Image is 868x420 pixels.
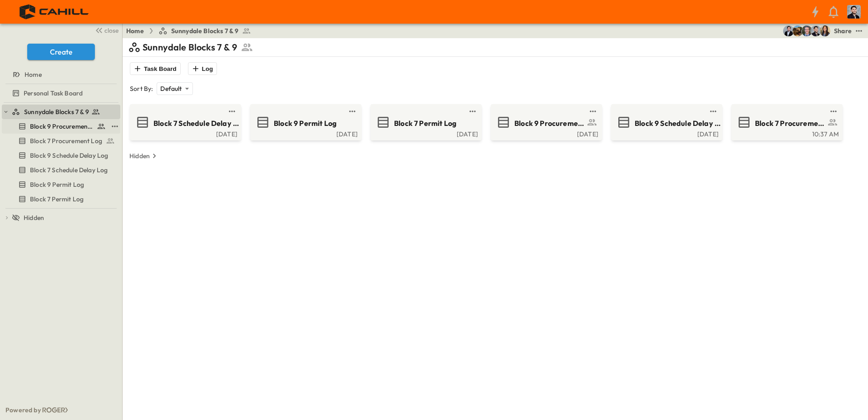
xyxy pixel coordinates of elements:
[130,62,181,75] button: Task Board
[467,106,478,117] button: test
[2,148,120,163] div: Block 9 Schedule Delay Logtest
[733,115,839,130] a: Block 7 Procurement Log
[708,106,719,117] button: test
[188,62,217,75] button: Log
[2,163,120,177] div: Block 7 Schedule Delay Logtest
[227,106,237,117] button: test
[24,107,89,116] span: Sunnydale Blocks 7 & 9
[11,2,99,21] img: 4f72bfc4efa7236828875bac24094a5ddb05241e32d018417354e964050affa1.png
[2,135,118,147] a: Block 7 Procurement Log
[372,115,478,130] a: Block 7 Permit Log
[828,106,839,117] button: test
[132,130,237,137] a: [DATE]
[372,130,478,137] a: [DATE]
[587,106,598,117] button: test
[30,195,84,204] span: Block 7 Permit Log
[27,44,95,60] button: Create
[493,130,598,137] a: [DATE]
[274,118,336,129] span: Block 9 Permit Log
[2,120,108,133] a: Block 9 Procurement Log
[132,115,237,130] a: Block 7 Schedule Delay Log
[2,134,120,148] div: Block 7 Procurement Logtest
[2,178,118,191] a: Block 9 Permit Log
[157,82,192,95] div: Default
[853,25,864,36] button: test
[394,118,456,129] span: Block 7 Permit Log
[635,118,723,129] span: Block 9 Schedule Delay Log
[129,151,150,160] p: Hidden
[30,122,93,131] span: Block 9 Procurement Log
[810,25,821,36] img: Anthony Vazquez (avazquez@cahill-sf.com)
[347,106,358,117] button: test
[2,149,118,162] a: Block 9 Schedule Delay Log
[130,84,153,93] p: Sort By:
[12,105,118,118] a: Sunnydale Blocks 7 & 9
[733,130,839,137] a: 10:37 AM
[801,25,812,36] img: Jared Salin (jsalin@cahill-sf.com)
[2,193,118,205] a: Block 7 Permit Log
[2,86,120,100] div: Personal Task Boardtest
[2,68,118,81] a: Home
[819,25,830,36] img: Kim Bowen (kbowen@cahill-sf.com)
[792,25,803,36] img: Rachel Villicana (rvillicana@cahill-sf.com)
[493,115,598,130] a: Block 9 Procurement Log
[2,87,118,100] a: Personal Task Board
[126,150,163,162] button: Hidden
[126,26,256,35] nav: breadcrumbs
[143,41,237,54] p: Sunnydale Blocks 7 & 9
[104,26,118,35] span: close
[2,164,118,176] a: Block 7 Schedule Delay Log
[30,136,102,145] span: Block 7 Procurement Log
[30,180,84,189] span: Block 9 Permit Log
[2,105,120,119] div: Sunnydale Blocks 7 & 9test
[109,121,120,132] button: test
[755,118,825,129] span: Block 7 Procurement Log
[847,5,861,19] img: Profile Picture
[171,26,239,35] span: Sunnydale Blocks 7 & 9
[30,151,108,160] span: Block 9 Schedule Delay Log
[153,118,242,129] span: Block 7 Schedule Delay Log
[252,115,358,130] a: Block 9 Permit Log
[613,130,719,137] a: [DATE]
[25,70,42,79] span: Home
[613,115,719,130] a: Block 9 Schedule Delay Log
[30,165,108,175] span: Block 7 Schedule Delay Log
[834,26,852,35] div: Share
[24,213,44,222] span: Hidden
[2,192,120,206] div: Block 7 Permit Logtest
[160,84,182,93] p: Default
[252,130,358,137] a: [DATE]
[2,119,120,134] div: Block 9 Procurement Logtest
[24,89,83,98] span: Personal Task Board
[126,26,144,35] a: Home
[514,118,585,129] span: Block 9 Procurement Log
[91,24,120,36] button: close
[158,26,252,35] a: Sunnydale Blocks 7 & 9
[783,25,794,36] img: Mike Daly (mdaly@cahill-sf.com)
[2,177,120,192] div: Block 9 Permit Logtest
